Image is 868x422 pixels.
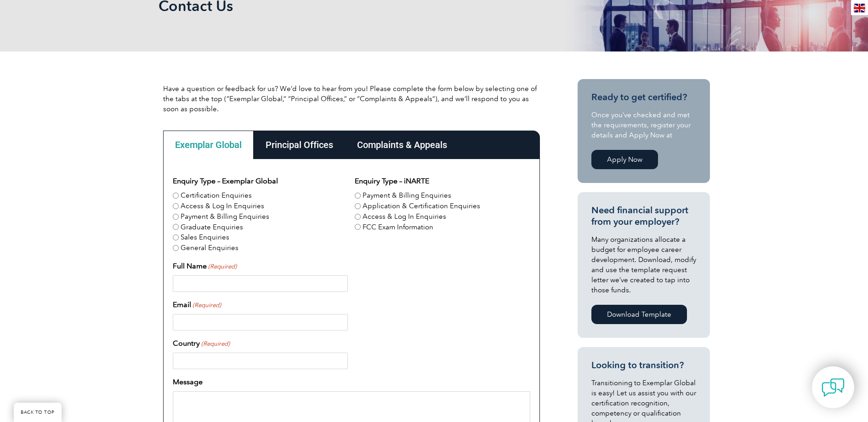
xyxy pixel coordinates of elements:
label: Payment & Billing Enquiries [363,190,451,201]
span: (Required) [207,262,237,271]
label: Full Name [173,261,237,272]
p: Once you’ve checked and met the requirements, register your details and Apply Now at [591,110,696,140]
a: Download Template [591,305,687,324]
div: Complaints & Appeals [345,131,459,159]
label: Access & Log In Enquiries [181,201,264,211]
label: FCC Exam Information [363,222,433,233]
h3: Looking to transition? [591,359,696,371]
img: contact-chat.png [822,376,845,399]
label: Email [173,299,221,310]
label: Message [173,376,203,388]
label: Certification Enquiries [181,190,252,201]
p: Have a question or feedback for us? We’d love to hear from you! Please complete the form below by... [163,84,540,114]
legend: Enquiry Type – iNARTE [355,176,429,187]
label: General Enquiries [181,243,238,253]
label: Access & Log In Enquiries [363,211,446,222]
legend: Enquiry Type – Exemplar Global [173,176,278,187]
div: Exemplar Global [163,131,254,159]
a: BACK TO TOP [14,403,62,422]
label: Sales Enquiries [181,232,229,243]
span: (Required) [200,339,230,348]
a: Apply Now [591,150,658,169]
img: en [854,4,865,12]
p: Many organizations allocate a budget for employee career development. Download, modify and use th... [591,234,696,295]
h3: Need financial support from your employer? [591,205,696,228]
h3: Ready to get certified? [591,91,696,103]
label: Graduate Enquiries [181,222,243,233]
div: Principal Offices [254,131,345,159]
label: Application & Certification Enquiries [363,201,480,211]
label: Country [173,338,230,349]
span: (Required) [192,301,221,310]
label: Payment & Billing Enquiries [181,211,269,222]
